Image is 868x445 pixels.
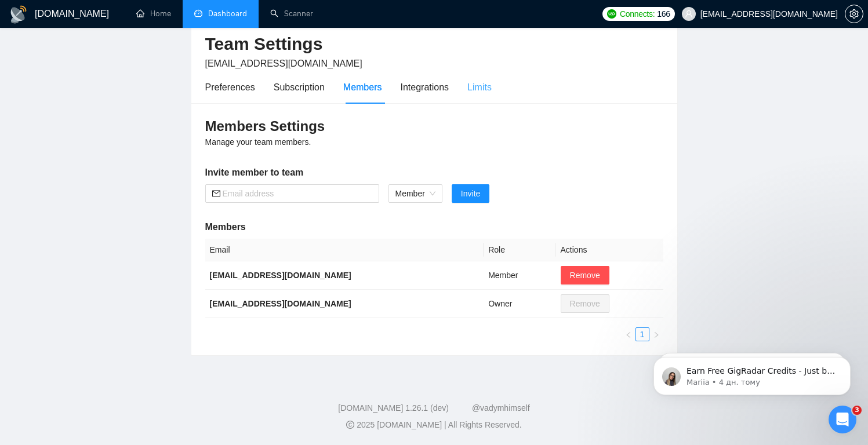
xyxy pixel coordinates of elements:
span: Invite [461,187,480,200]
li: Next Page [649,327,663,341]
iframe: Intercom notifications повідомлення [636,333,868,414]
span: copyright [346,421,354,429]
div: Integrations [401,80,449,94]
div: Preferences [205,80,255,94]
span: Remove [570,269,600,282]
a: dashboardDashboard [194,9,247,19]
span: right [653,331,660,338]
span: mail [212,189,220,198]
h5: Members [205,220,663,234]
span: Connects: [620,8,655,20]
button: Remove [561,266,609,284]
button: left [622,327,635,341]
a: setting [845,9,863,19]
th: Actions [556,239,663,261]
a: homeHome [136,9,171,19]
td: Owner [484,290,555,318]
span: Member [395,185,435,202]
b: [EMAIL_ADDRESS][DOMAIN_NAME] [210,299,351,308]
a: 1 [636,328,649,341]
h2: Team Settings [205,32,663,56]
div: Subscription [274,80,325,94]
img: logo [9,5,28,24]
th: Email [205,239,484,261]
span: 166 [657,8,670,20]
a: searchScanner [270,9,313,19]
img: upwork-logo.png [607,9,616,19]
p: Message from Mariia, sent 4 дн. тому [50,45,200,55]
li: 1 [635,327,649,341]
span: setting [845,9,863,19]
div: Limits [467,80,492,94]
span: Manage your team members. [205,137,311,147]
div: Members [343,80,382,94]
a: @vadymhimself [472,403,530,413]
b: [EMAIL_ADDRESS][DOMAIN_NAME] [210,271,351,280]
th: Role [484,239,555,261]
span: [EMAIL_ADDRESS][DOMAIN_NAME] [205,59,362,68]
div: 2025 [DOMAIN_NAME] | All Rights Reserved. [9,419,859,431]
span: left [625,331,632,338]
input: Email address [223,187,372,200]
li: Previous Page [622,327,635,341]
iframe: Intercom live chat [829,406,856,433]
td: Member [484,261,555,290]
span: Earn Free GigRadar Credits - Just by Sharing Your Story! 💬 Want more credits for sending proposal... [50,34,200,319]
span: 3 [852,406,862,415]
h3: Members Settings [205,117,663,136]
h5: Invite member to team [205,166,663,180]
button: Invite [452,184,489,203]
a: [DOMAIN_NAME] 1.26.1 (dev) [338,403,449,413]
button: setting [845,5,863,23]
button: right [649,327,663,341]
span: user [685,10,693,18]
